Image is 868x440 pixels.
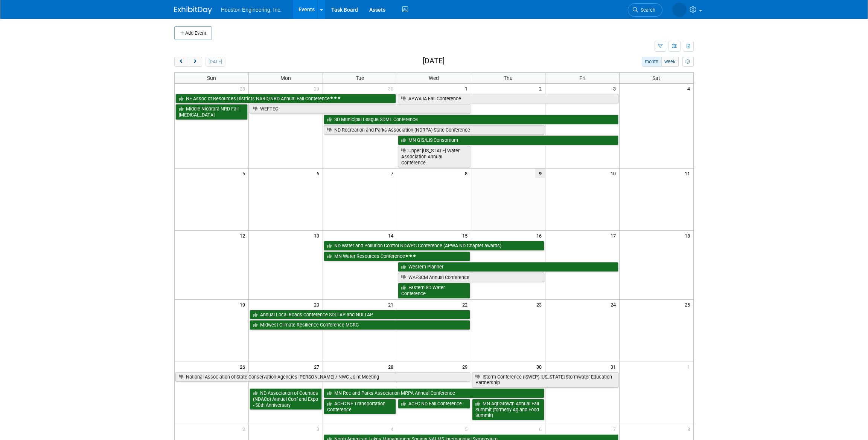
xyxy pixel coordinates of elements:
[610,300,619,309] span: 24
[324,125,544,135] a: ND Recreation and Parks Association (NDRPA) State Conference
[684,300,693,309] span: 25
[687,424,693,434] span: 8
[313,300,323,309] span: 20
[535,169,545,178] span: 9
[324,241,544,251] a: ND Water and Pollution Control NDWPC Conference (APWA ND Chapter awards)
[387,84,397,93] span: 30
[387,300,397,309] span: 21
[313,84,323,93] span: 29
[612,424,619,434] span: 7
[538,424,545,434] span: 6
[504,75,513,81] span: Thu
[239,362,248,371] span: 26
[398,399,470,409] a: ACEC ND Fall Conference
[207,75,216,81] span: Sun
[174,57,188,67] button: prev
[313,231,323,240] span: 13
[536,362,545,371] span: 30
[324,251,470,261] a: MN Water Resources Conference
[461,300,471,309] span: 22
[612,84,619,93] span: 3
[250,388,322,410] a: ND Association of Counties (NDACo) Annual Conf and Expo - 50th Anniversary
[206,57,225,67] button: [DATE]
[464,169,471,178] span: 8
[398,283,470,298] a: Eastern SD Water Conference
[472,372,618,388] a: IStorm Conference (ISWEP) [US_STATE] Stormwater Education Partnership
[316,424,323,434] span: 3
[616,7,633,13] span: Search
[175,104,248,120] a: Middle Niobrara NRD Fall [MEDICAL_DATA]
[324,399,396,414] a: ACEC NE Transportation Conference
[324,115,618,124] a: SD Municipal League SDML Conference
[175,94,396,104] a: NE Assoc of Resources Districts NARD/NRD Annual Fall Conference
[642,57,662,67] button: month
[464,84,471,93] span: 1
[221,7,282,13] span: Houston Engineering, Inc.
[239,300,248,309] span: 19
[242,169,248,178] span: 5
[464,424,471,434] span: 5
[687,362,693,371] span: 1
[390,169,397,178] span: 7
[472,399,544,420] a: MN AgriGrowth Annual Fall Summit (formerly Ag and Food Summit)
[652,75,660,81] span: Sat
[684,169,693,178] span: 11
[687,84,693,93] span: 4
[606,3,640,17] a: Search
[174,6,212,14] img: ExhibitDay
[175,372,470,382] a: National Association of State Conservation Agencies [PERSON_NAME] / NWC Joint Meeting
[280,75,291,81] span: Mon
[610,231,619,240] span: 17
[250,320,470,330] a: Midwest Climate Resilience Conference MCRC
[682,57,694,67] button: myCustomButton
[398,94,618,104] a: APWA IA Fall Conference
[398,146,470,167] a: Upper [US_STATE] Water Association Annual Conference
[316,169,323,178] span: 6
[398,273,544,282] a: WAFSCM Annual Conference
[538,84,545,93] span: 2
[661,57,679,67] button: week
[174,26,212,40] button: Add Event
[685,60,690,64] i: Personalize Calendar
[239,84,248,93] span: 28
[579,75,585,81] span: Fri
[356,75,364,81] span: Tue
[423,57,445,65] h2: [DATE]
[390,424,397,434] span: 4
[250,310,470,320] a: Annual Local Roads Conference SDLTAP and NDLTAP
[461,362,471,371] span: 29
[536,231,545,240] span: 16
[242,424,248,434] span: 2
[250,104,470,114] a: WEFTEC
[398,135,618,145] a: MN GIS/LIS Consortium
[398,262,618,272] a: Western Planner
[461,231,471,240] span: 15
[429,75,439,81] span: Wed
[239,231,248,240] span: 12
[684,231,693,240] span: 18
[610,362,619,371] span: 31
[650,4,687,12] img: Heidi Joarnt
[324,388,544,398] a: MN Rec and Parks Association MRPA Annual Conference
[313,362,323,371] span: 27
[610,169,619,178] span: 10
[536,300,545,309] span: 23
[387,231,397,240] span: 14
[188,57,202,67] button: next
[387,362,397,371] span: 28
